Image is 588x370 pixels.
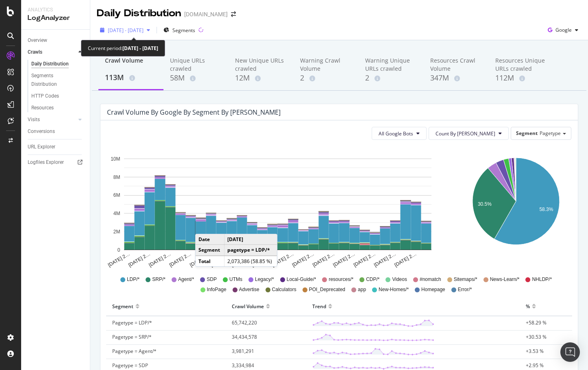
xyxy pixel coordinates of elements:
td: 2,073,386 (58.85 %) [224,256,277,266]
svg: A chart. [107,146,449,268]
span: NHLDP/* [532,276,552,283]
span: +58.29 % [526,319,547,326]
div: 112M [495,73,547,83]
div: Open Intercom Messenger [560,342,580,362]
div: New Unique URLs crawled [235,57,287,73]
span: Pagetype = Agent/* [112,348,157,355]
b: [DATE] - [DATE] [122,45,158,52]
div: Unique URLs crawled [170,57,222,73]
a: Segments Distribution [31,72,84,89]
div: arrow-right-arrow-left [231,11,236,17]
div: URL Explorer [28,143,55,151]
span: UTMs [229,276,242,283]
div: Overview [28,36,47,45]
div: Logfiles Explorer [28,158,64,167]
span: Homepage [421,286,445,293]
span: +2.95 % [526,362,544,369]
a: Conversions [28,127,84,136]
div: Resources [31,104,54,112]
div: HTTP Codes [31,92,59,100]
div: 347M [430,73,482,83]
span: SRP/* [152,276,166,283]
span: New-Homes/* [379,286,409,293]
span: +3.53 % [526,348,544,355]
a: URL Explorer [28,143,84,151]
button: Count By [PERSON_NAME] [429,127,509,140]
div: % [526,300,530,313]
div: Crawl Volume [105,57,157,72]
span: Pagetype = SRP/* [112,333,152,340]
div: Conversions [28,127,55,136]
span: Videos [392,276,407,283]
a: Crawls [28,48,76,57]
div: Crawls [28,48,42,57]
span: Error/* [458,286,472,293]
span: Calculators [272,286,296,293]
span: Sitemaps/* [454,276,477,283]
text: 8M [113,174,120,180]
a: Resources [31,104,84,112]
div: Crawl Volume by google by Segment by [PERSON_NAME] [107,108,281,116]
div: Segments Distribution [31,72,76,89]
div: 113M [105,72,157,83]
div: Resources Unique URLs crawled [495,57,547,73]
a: Logfiles Explorer [28,158,84,167]
span: [DATE] - [DATE] [108,27,144,34]
div: [DOMAIN_NAME] [184,10,228,18]
td: pagetype = LDP/* [224,245,277,256]
div: Analytics [28,7,83,13]
a: Visits [28,115,76,124]
div: Segment [112,300,133,313]
div: Visits [28,115,40,124]
span: SDP [207,276,217,283]
text: 2M [113,229,120,235]
span: LDP/* [127,276,139,283]
text: 10M [111,156,120,162]
span: CDP/* [366,276,379,283]
td: Total [196,256,224,266]
div: 58M [170,73,222,83]
span: Advertise [239,286,259,293]
span: 65,742,220 [232,319,257,326]
div: 2 [365,73,417,83]
span: Pagetype = LDP/* [112,319,152,326]
div: Warning Crawl Volume [300,57,352,73]
span: app [358,286,366,293]
span: resources/* [329,276,353,283]
button: Google [544,24,581,37]
div: 2 [300,73,352,83]
button: Segments [160,24,198,37]
span: All Google Bots [379,130,413,137]
td: Segment [196,245,224,256]
div: Warning Unique URLs crawled [365,57,417,73]
span: Google [555,26,572,33]
span: InfoPage [207,286,226,293]
div: LogAnalyzer [28,13,83,23]
td: [DATE] [224,234,277,245]
div: Trend [312,300,326,313]
div: Resources Crawl Volume [430,57,482,73]
a: Overview [28,36,84,45]
button: [DATE] - [DATE] [97,24,153,37]
div: Daily Distribution [97,7,181,20]
span: #nomatch [420,276,441,283]
a: HTTP Codes [31,92,84,100]
a: Daily Distribution [31,60,84,68]
span: 3,981,291 [232,348,254,355]
span: 34,434,578 [232,333,257,340]
div: 12M [235,73,287,83]
span: Segment [516,130,538,137]
div: Crawl Volume [232,300,264,313]
span: Count By Day [436,130,495,137]
div: Daily Distribution [31,60,69,68]
button: All Google Bots [372,127,427,140]
span: Segments [172,27,195,34]
span: Agent/* [178,276,194,283]
span: Pagetype = SDP [112,362,148,369]
text: 0 [118,247,120,253]
span: News-Learn/* [490,276,520,283]
text: 6M [113,193,120,198]
svg: A chart. [462,146,570,268]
